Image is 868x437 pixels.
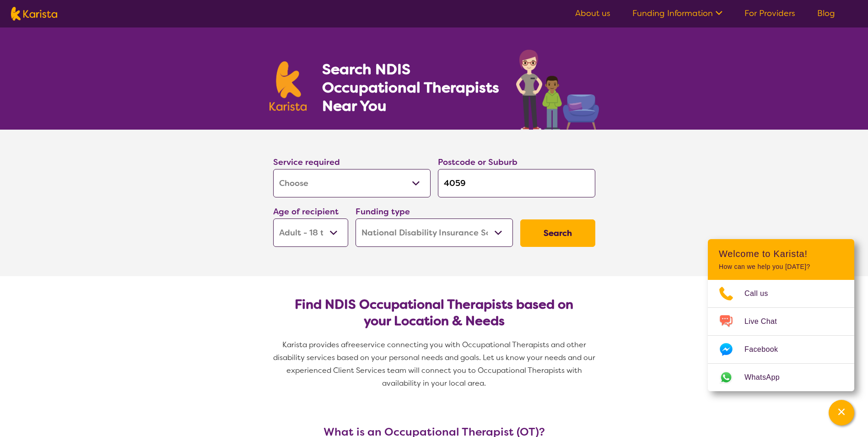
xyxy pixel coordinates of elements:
p: How can we help you [DATE]? [719,263,843,271]
span: Facebook [744,343,789,356]
span: free [345,340,360,350]
img: Karista logo [270,61,307,111]
label: Service required [273,157,340,168]
img: occupational-therapy [516,49,599,130]
label: Age of recipient [273,206,339,217]
input: Type [438,169,595,197]
div: Channel Menu [708,239,854,391]
span: Live Chat [744,315,788,328]
h1: Search NDIS Occupational Therapists Near You [322,60,500,115]
span: service connecting you with Occupational Therapists and other disability services based on your p... [273,340,597,388]
h2: Find NDIS Occupational Therapists based on your Location & Needs [280,296,588,329]
a: Blog [817,8,835,19]
span: WhatsApp [744,371,791,384]
button: Search [520,219,595,247]
label: Funding type [356,206,410,217]
a: Web link opens in a new tab. [708,364,854,391]
a: About us [575,8,610,19]
a: Funding Information [632,8,722,19]
span: Karista provides a [282,340,345,350]
img: Karista logo [11,7,57,21]
label: Postcode or Suburb [438,157,518,168]
button: Channel Menu [829,400,854,426]
ul: Choose channel [708,280,854,391]
a: For Providers [744,8,795,19]
h2: Welcome to Karista! [719,248,843,259]
span: Call us [744,287,779,300]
